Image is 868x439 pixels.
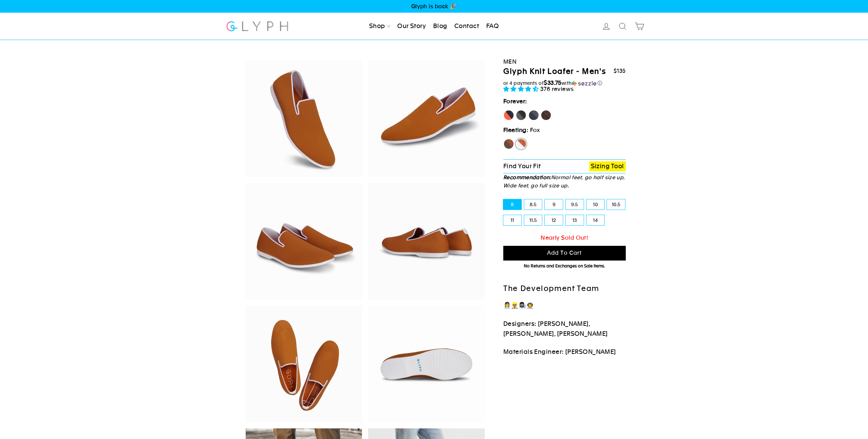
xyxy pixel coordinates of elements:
[540,85,574,92] span: 376 reviews
[503,347,626,357] p: Materials Engineer: [PERSON_NAME]
[524,215,542,225] label: 11.5
[589,161,626,171] a: Sizing Tool
[545,215,563,225] label: 12
[246,60,362,177] img: Fox
[368,183,485,300] img: Fox
[483,19,502,34] a: FAQ
[503,127,528,133] strong: Fleeting:
[586,215,605,225] label: 14
[246,183,362,300] img: Fox
[503,319,626,339] p: Designers: [PERSON_NAME], [PERSON_NAME], [PERSON_NAME]
[524,199,542,210] label: 8.5
[607,199,625,210] label: 10.5
[503,199,521,210] label: 8
[503,57,626,66] div: Men
[503,162,541,170] span: Find Your Fit
[503,215,521,225] label: 11
[516,138,527,149] label: Fox
[394,19,429,34] a: Our Story
[524,264,605,268] span: No Returns and Exchanges on Sale Items.
[545,199,563,210] label: 9
[503,67,606,77] h1: Glyph Knit Loafer - Men's
[503,85,540,92] span: 4.73 stars
[368,60,485,177] img: Fox
[430,19,450,34] a: Blog
[503,233,626,242] div: Nearly Sold Out!
[503,98,527,105] strong: Forever:
[366,19,502,34] ul: Primary
[566,215,584,225] label: 13
[503,301,626,310] p: 👩‍💼👷🏽‍♂️👩🏿‍🔬👨‍🚀
[452,19,482,34] a: Contact
[503,174,551,180] strong: Recommendation:
[503,110,514,121] label: [PERSON_NAME]
[503,284,626,294] h2: The Development Team
[503,138,514,149] label: Hawk
[246,306,362,422] img: Fox
[225,17,289,35] img: Glyph
[503,80,626,87] div: or 4 payments of$33.75withSezzle Click to learn more about Sezzle
[516,110,527,121] label: Panther
[528,110,539,121] label: Rhino
[572,80,596,87] img: Sezzle
[544,79,561,86] span: $33.75
[613,68,626,74] span: $135
[530,127,540,133] span: Fox
[368,306,485,422] img: Fox
[366,19,393,34] a: Shop
[566,199,584,210] label: 9.5
[503,173,626,190] p: Normal feet, go half size up. Wide feet, go full size up.
[503,246,626,261] button: Add to cart
[503,80,626,87] div: or 4 payments of with
[547,250,582,256] span: Add to cart
[541,110,552,121] label: Mustang
[586,199,605,210] label: 10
